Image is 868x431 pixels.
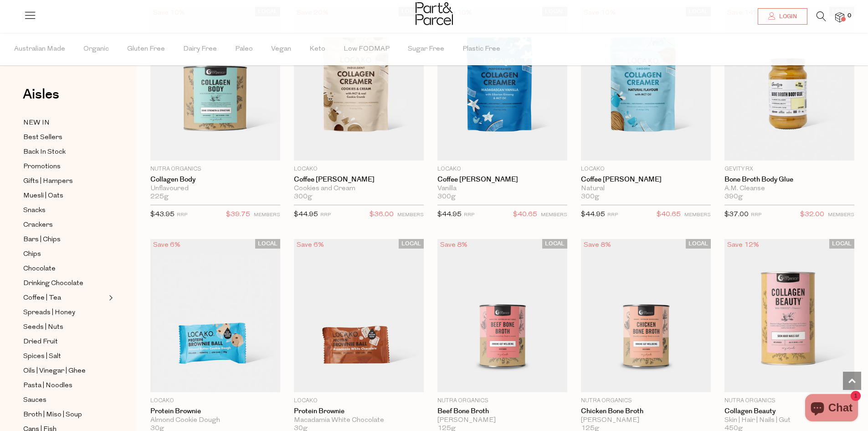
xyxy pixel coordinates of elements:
span: Keto [309,33,325,65]
a: Collagen Beauty [724,407,854,415]
a: Collagen Body [150,176,280,184]
span: Dried Fruit [23,337,58,348]
span: Broth | Miso | Soup [23,410,82,421]
small: MEMBERS [541,213,567,218]
a: Coffee [PERSON_NAME] [581,176,711,184]
p: Locako [437,165,567,173]
span: Sauces [23,395,46,406]
a: Chocolate [23,263,106,275]
img: Coffee Creamer [581,7,711,160]
span: Login [777,13,797,21]
img: Bone Broth Body Glue [724,7,854,160]
span: Chocolate [23,264,56,275]
a: Pasta | Noodles [23,380,106,391]
a: Oils | Vinegar | Ghee [23,365,106,377]
a: Drinking Chocolate [23,278,106,289]
div: Save 6% [150,239,183,251]
a: Protein Brownie [294,407,424,415]
a: Snacks [23,205,106,216]
span: Vegan [271,33,291,65]
a: Spices | Salt [23,351,106,362]
span: Seeds | Nuts [23,322,63,333]
p: Locako [294,165,424,173]
img: Beef Bone Broth [437,239,567,392]
div: A.M. Cleanse [724,185,854,193]
div: Vanilla [437,185,567,193]
span: LOCAL [829,239,854,249]
span: Gifts | Hampers [23,176,73,187]
a: 0 [835,12,844,22]
span: $43.95 [150,211,175,218]
img: Coffee Creamer [437,7,567,160]
img: Part&Parcel [416,2,453,25]
div: [PERSON_NAME] [581,416,711,425]
img: Chicken Bone Broth [581,239,711,392]
span: Low FODMAP [344,33,390,65]
p: Locako [581,165,711,173]
a: Muesli | Oats [23,190,106,202]
span: $37.00 [724,211,749,218]
a: Dried Fruit [23,336,106,348]
div: Skin | Hair | Nails | Gut [724,416,854,425]
div: [PERSON_NAME] [437,416,567,425]
span: Back In Stock [23,147,66,158]
small: RRP [177,213,187,218]
span: Drinking Chocolate [23,278,83,289]
small: MEMBERS [684,213,711,218]
a: Broth | Miso | Soup [23,409,106,421]
span: Chips [23,249,41,260]
small: RRP [464,213,474,218]
a: Sauces [23,395,106,406]
img: Collagen Beauty [724,239,854,392]
span: NEW IN [23,118,50,129]
span: Spices | Salt [23,351,61,362]
p: Locako [294,397,424,405]
div: Save 8% [437,239,470,251]
span: Best Sellers [23,132,62,143]
a: Coffee [PERSON_NAME] [294,176,424,184]
a: Bars | Chips [23,234,106,245]
div: Save 6% [294,239,327,251]
p: Gevity RX [724,165,854,173]
span: Spreads | Honey [23,307,75,318]
span: Muesli | Oats [23,191,63,202]
span: $44.95 [581,211,605,218]
a: Protein Brownie [150,407,280,415]
small: RRP [751,213,761,218]
span: Oils | Vinegar | Ghee [23,366,86,377]
span: LOCAL [399,239,424,249]
p: Nutra Organics [437,397,567,405]
img: Protein Brownie [150,239,280,392]
span: $39.75 [226,209,250,221]
span: $44.95 [294,211,318,218]
span: $32.00 [800,209,824,221]
small: RRP [607,213,618,218]
span: Australian Made [14,33,65,65]
div: Macadamia White Chocolate [294,416,424,425]
span: LOCAL [686,239,711,249]
span: 390g [724,193,743,201]
span: 0 [845,12,853,20]
a: Login [758,8,807,25]
span: Paleo [235,33,253,65]
span: Crackers [23,220,53,231]
span: $40.65 [657,209,681,221]
span: 300g [581,193,599,201]
small: MEMBERS [828,213,854,218]
span: LOCAL [255,239,280,249]
a: Gifts | Hampers [23,176,106,187]
a: Seeds | Nuts [23,322,106,333]
p: Nutra Organics [581,397,711,405]
a: Crackers [23,219,106,231]
img: Collagen Body [150,7,280,160]
img: Coffee Creamer [294,7,424,160]
a: Bone Broth Body Glue [724,176,854,184]
a: Chips [23,249,106,260]
span: Aisles [23,84,59,104]
a: Coffee [PERSON_NAME] [437,176,567,184]
span: Sugar Free [408,33,444,65]
p: Locako [150,397,280,405]
div: Save 12% [724,239,762,251]
p: Nutra Organics [724,397,854,405]
span: Coffee | Tea [23,293,61,304]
